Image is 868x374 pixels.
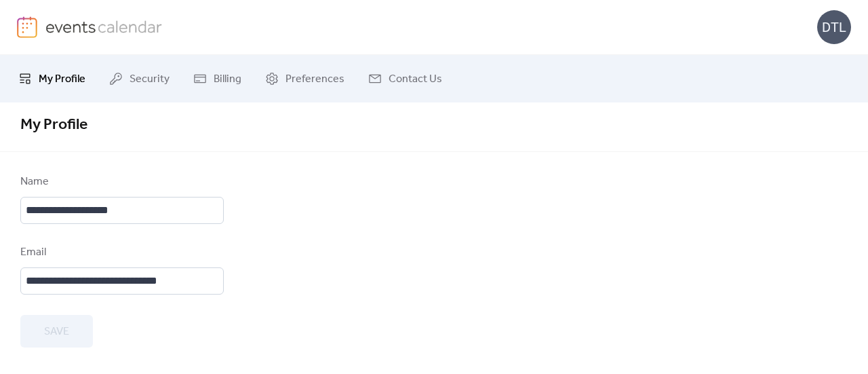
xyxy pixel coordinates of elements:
div: DTL [817,10,851,44]
span: My Profile [39,71,85,88]
a: Contact Us [358,60,452,97]
div: Name [20,174,221,190]
a: Preferences [255,60,355,97]
div: Email [20,244,221,261]
a: Security [99,60,180,97]
a: My Profile [8,60,96,97]
span: Security [130,71,170,88]
a: Billing [183,60,252,97]
span: Billing [214,71,241,88]
img: logo [17,16,37,38]
span: My Profile [20,110,87,140]
img: logo-type [45,16,163,37]
span: Preferences [285,71,344,88]
span: Contact Us [389,71,442,88]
